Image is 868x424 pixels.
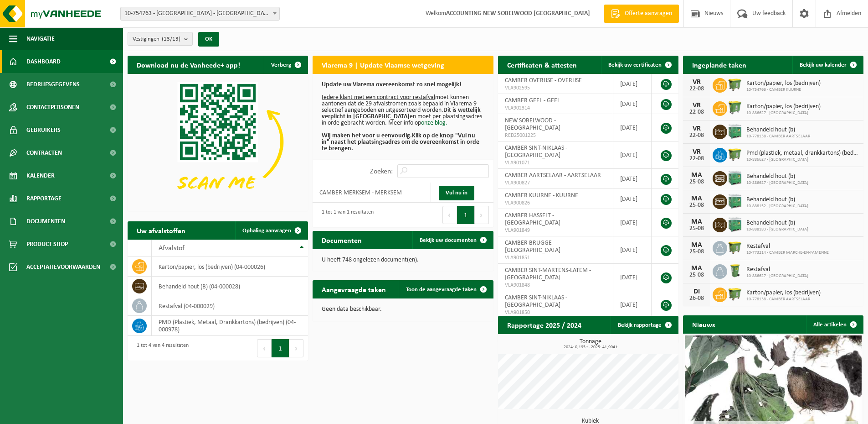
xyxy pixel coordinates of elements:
td: [DATE] [613,169,652,189]
span: Afvalstof [159,245,185,252]
h2: Uw afvalstoffen [128,221,195,239]
a: Bekijk uw kalender [792,56,863,74]
a: Ophaling aanvragen [235,221,307,240]
div: VR [688,125,706,132]
span: 10-886627 - [GEOGRAPHIC_DATA] [746,110,821,116]
u: Wij maken het voor u eenvoudig. [322,132,412,139]
b: Klik op de knop "Vul nu in" naast het plaatsingsadres om de overeenkomst in orde te brengen. [322,132,479,152]
span: 2024: 0,195 t - 2025: 41,904 t [503,345,678,350]
span: 10-773214 - CAMBER MARCHE-EN-FAMENNE [746,250,829,256]
a: Bekijk uw documenten [412,231,493,249]
span: Behandeld hout (b) [746,126,810,134]
span: 10-886627 - [GEOGRAPHIC_DATA] [746,157,859,162]
td: [DATE] [613,74,652,94]
a: Bekijk uw certificaten [601,56,678,74]
span: NEW SOBELWOOD - [GEOGRAPHIC_DATA] [505,117,560,131]
span: Dashboard [26,50,61,73]
span: Pmd (plastiek, metaal, drankkartons) (bedrijven) [746,150,859,157]
button: 1 [272,339,289,357]
span: CAMBER KUURNE - KUURNE [505,192,578,199]
span: Restafval [746,266,808,273]
div: VR [688,148,706,156]
div: 25-08 [688,272,706,278]
span: VLA900827 [505,179,606,187]
span: 10-754763 - NEW SOBELWOOD - SINT-GILLIS [121,7,279,20]
div: 22-08 [688,132,706,139]
img: PB-HB-1400-HPE-GN-11 [727,123,743,140]
span: Documenten [26,210,65,233]
span: VLA901071 [505,159,606,167]
span: 10-888183 - [GEOGRAPHIC_DATA] [746,227,808,232]
h2: Aangevraagde taken [313,280,395,298]
div: 1 tot 1 van 1 resultaten [317,205,374,225]
span: VLA902314 [505,105,606,112]
span: Vestigingen [133,32,180,46]
p: U heeft 748 ongelezen document(en). [322,257,484,263]
span: 10-886627 - [GEOGRAPHIC_DATA] [746,180,808,186]
td: [DATE] [613,264,652,291]
img: WB-0770-HPE-GN-50 [727,100,743,115]
span: VLA900826 [505,199,606,207]
span: CAMBER SINT-MARTENS-LATEM - [GEOGRAPHIC_DATA] [505,267,591,281]
span: Rapportage [26,187,62,210]
div: MA [688,172,706,179]
h2: Vlarema 9 | Update Vlaamse wetgeving [313,56,453,73]
span: VLA901849 [505,227,606,234]
span: Offerte aanvragen [622,9,674,18]
span: Ophaling aanvragen [242,228,291,234]
a: Alle artikelen [806,315,863,334]
td: karton/papier, los (bedrijven) (04-000026) [152,257,308,277]
img: WB-1100-HPE-GN-51 [727,147,743,162]
span: Bekijk uw documenten [420,237,477,243]
span: Contactpersonen [26,96,79,119]
img: WB-0240-HPE-GN-51 [727,263,743,278]
button: Verberg [264,56,307,74]
p: Geen data beschikbaar. [322,306,484,313]
span: 10-778138 - CAMBER AARTSELAAR [746,297,821,302]
u: Iedere klant met een contract voor restafval [322,94,435,101]
span: CAMBER OVERIJSE - OVERIJSE [505,77,582,84]
td: CAMBER MERKSEM - MERKSEM [313,183,431,203]
img: WB-1100-HPE-GN-51 [727,286,743,302]
td: [DATE] [613,209,652,236]
span: Bekijk uw certificaten [608,62,662,68]
h3: Tonnage [503,339,678,350]
span: Karton/papier, los (bedrijven) [746,289,821,297]
span: CAMBER AARTSELAAR - AARTSELAAR [505,172,601,179]
span: VLA901850 [505,309,606,316]
a: onze blog. [421,120,447,126]
td: [DATE] [613,141,652,169]
span: Navigatie [26,27,55,50]
div: 22-08 [688,156,706,162]
div: 25-08 [688,225,706,232]
img: WB-1100-HPE-GN-51 [727,77,743,92]
span: Gebruikers [26,119,61,141]
h2: Download nu de Vanheede+ app! [128,56,249,73]
h2: Rapportage 2025 / 2024 [498,316,591,334]
span: Toon de aangevraagde taken [406,287,477,293]
div: VR [688,79,706,86]
div: 22-08 [688,109,706,115]
span: Behandeld hout (b) [746,196,808,204]
span: Bedrijfsgegevens [26,73,80,96]
label: Zoeken: [370,168,393,175]
span: Behandeld hout (b) [746,220,808,227]
span: RED25001225 [505,132,606,139]
span: Verberg [271,62,291,68]
td: behandeld hout (B) (04-000028) [152,277,308,296]
h2: Documenten [313,231,371,249]
div: DI [688,288,706,295]
div: 25-08 [688,249,706,255]
a: Toon de aangevraagde taken [399,280,493,298]
span: CAMBER GEEL - GEEL [505,97,560,104]
td: [DATE] [613,94,652,114]
span: VLA901848 [505,282,606,289]
span: 10-886627 - [GEOGRAPHIC_DATA] [746,273,808,279]
span: CAMBER HASSELT - [GEOGRAPHIC_DATA] [505,212,560,226]
h2: Certificaten & attesten [498,56,586,73]
span: 10-754763 - NEW SOBELWOOD - SINT-GILLIS [120,7,280,21]
span: 10-754766 - CAMBER KUURNE [746,87,821,93]
b: Dit is wettelijk verplicht in [GEOGRAPHIC_DATA] [322,107,481,120]
span: Karton/papier, los (bedrijven) [746,103,821,110]
div: 22-08 [688,86,706,92]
